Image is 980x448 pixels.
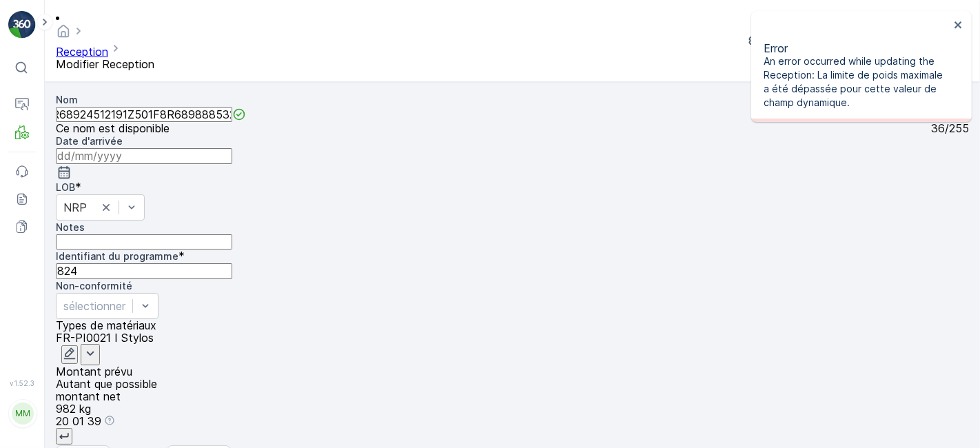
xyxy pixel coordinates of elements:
input: dd/mm/yyyy [56,148,232,163]
button: MM [8,390,36,437]
label: Identifiant du programme [56,250,178,262]
label: Notes [56,221,85,233]
span: Modifier Reception [56,57,154,71]
div: MM [12,403,34,425]
p: Error [764,42,950,54]
div: Aide Icône d'info-bulle [104,415,115,428]
a: Reception [56,45,108,59]
label: Nom [56,94,78,105]
p: Autant que possible [56,378,969,390]
p: 20 01 39 [56,415,101,427]
p: montant net [56,390,969,403]
button: close [954,19,963,32]
span: Ce nom est disponible [56,122,170,134]
img: logo [8,11,36,39]
p: 982 kg [56,403,969,415]
label: LOB [56,181,75,193]
p: 36 / 255 [931,122,969,134]
span: v 1.52.3 [8,379,36,387]
p: Types de matériaux [56,319,969,332]
label: Date d'arrivée [56,135,123,147]
p: FR-PI0021 I Stylos [56,332,154,344]
label: Non-conformité [56,280,132,292]
a: Page d'accueil [56,28,71,41]
p: An error occurred while updating the Reception: La limite de poids maximale a été dépassée pour c... [764,54,950,110]
p: Montant prévu [56,365,969,378]
p: sélectionner [63,298,125,314]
